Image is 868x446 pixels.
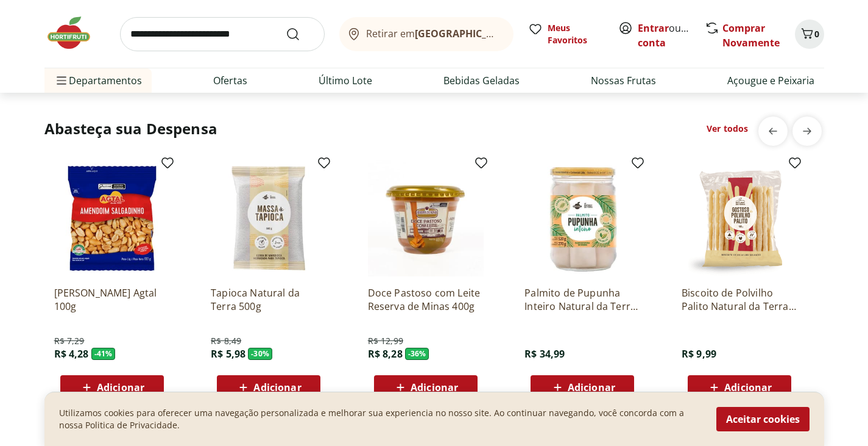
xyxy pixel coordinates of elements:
span: R$ 12,99 [368,335,403,347]
a: Tapioca Natural da Terra 500g [211,286,326,313]
button: previous [758,117,788,146]
button: Submit Search [286,27,315,41]
span: R$ 8,28 [368,347,403,361]
span: - 41 % [91,348,116,360]
img: Doce Pastoso com Leite Reserva de Minas 400g [368,160,484,276]
button: Carrinho [795,20,824,49]
span: Adicionar [411,383,458,392]
span: Adicionar [724,383,772,392]
button: Adicionar [217,375,320,400]
a: Ofertas [213,73,247,88]
a: Ver todos [707,123,748,135]
a: Nossas Frutas [591,73,656,88]
span: - 36 % [405,348,429,360]
a: Entrar [638,21,669,35]
img: Palmito de Pupunha Inteiro Natural da Terra 270g [524,160,640,276]
img: Hortifruti [44,15,105,51]
span: Adicionar [253,383,301,392]
span: Adicionar [568,383,615,392]
span: R$ 4,28 [54,347,89,361]
button: next [792,117,822,146]
a: Doce Pastoso com Leite Reserva de Minas 400g [368,286,484,313]
span: R$ 8,49 [211,335,241,347]
p: Utilizamos cookies para oferecer uma navegação personalizada e melhorar sua experiencia no nosso ... [59,407,702,431]
h2: Abasteça sua Despensa [44,119,217,138]
img: Amendoim Salgadinho Agtal 100g [54,160,170,276]
span: Departamentos [54,66,142,95]
span: Retirar em [366,28,501,39]
span: R$ 5,98 [211,347,245,361]
img: Biscoito de Polvilho Palito Natural da Terra 100g [682,160,797,276]
button: Adicionar [60,375,164,400]
a: Meus Favoritos [528,22,604,46]
a: Bebidas Geladas [443,73,520,88]
img: Tapioca Natural da Terra 500g [211,160,326,276]
input: search [120,17,325,51]
span: Meus Favoritos [548,22,604,46]
button: Aceitar cookies [716,407,810,431]
span: R$ 34,99 [524,347,565,361]
span: - 30 % [248,348,272,360]
b: [GEOGRAPHIC_DATA]/[GEOGRAPHIC_DATA] [415,27,620,40]
button: Adicionar [374,375,478,400]
button: Menu [54,66,69,95]
a: Criar conta [638,21,705,49]
button: Adicionar [688,375,791,400]
span: 0 [814,28,819,40]
span: R$ 7,29 [54,335,85,347]
a: Comprar Novamente [722,21,780,49]
a: Biscoito de Polvilho Palito Natural da Terra 100g [682,286,797,313]
a: [PERSON_NAME] Agtal 100g [54,286,170,313]
span: Adicionar [97,383,144,392]
a: Açougue e Peixaria [727,73,814,88]
a: Último Lote [319,73,372,88]
a: Palmito de Pupunha Inteiro Natural da Terra 270g [524,286,640,313]
span: ou [638,21,692,50]
button: Adicionar [531,375,634,400]
button: Retirar em[GEOGRAPHIC_DATA]/[GEOGRAPHIC_DATA] [339,17,513,51]
span: R$ 9,99 [682,347,716,361]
